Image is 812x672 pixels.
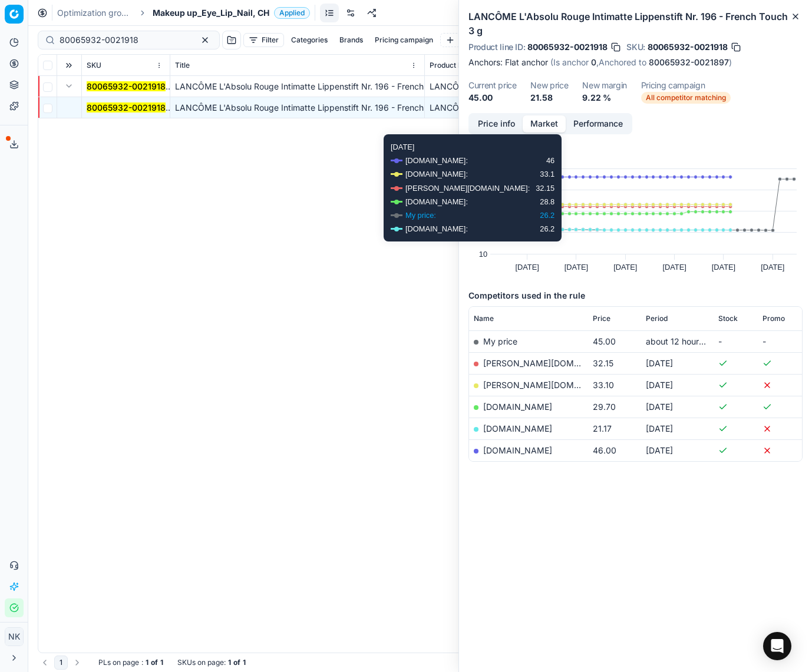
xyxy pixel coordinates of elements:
[153,7,269,19] span: Makeup up_Eye_Lip_Nail, CH
[87,81,166,92] button: 80065932-0021918
[641,81,731,90] dt: Pricing campaign
[646,336,720,346] span: about 12 hours ago
[593,402,616,412] span: 29.70
[57,7,310,19] nav: breadcrumb
[286,33,332,47] button: Categories
[523,115,566,133] button: Market
[274,7,310,19] span: Applied
[662,263,686,272] text: [DATE]
[60,34,189,46] input: Search by SKU or title
[5,627,24,646] button: NK
[626,43,645,51] span: SKU :
[646,423,673,433] span: [DATE]
[593,423,612,433] span: 21.17
[505,57,803,68] div: Flat anchor
[468,57,503,68] span: Anchors :
[370,33,438,47] button: Pricing campaign
[98,658,163,667] div: :
[87,102,166,114] button: 80065932-0021918
[243,33,284,47] button: Filter
[38,656,52,670] button: Go to previous page
[479,186,487,194] text: 40
[175,61,190,70] span: Title
[593,445,616,455] span: 46.00
[468,92,516,104] dd: 45.00
[468,81,516,90] dt: Current price
[646,445,673,455] span: [DATE]
[718,314,738,323] span: Stock
[646,402,673,412] span: [DATE]
[151,658,158,667] strong: of
[62,58,76,72] button: Expand all
[468,43,525,51] span: Product line ID :
[483,358,620,368] a: [PERSON_NAME][DOMAIN_NAME]
[177,658,226,667] span: SKUs on page :
[530,81,568,90] dt: New price
[87,81,166,91] mark: 80065932-0021918
[593,314,610,323] span: Price
[483,423,552,433] a: [DOMAIN_NAME]
[479,207,487,216] text: 30
[228,658,231,667] strong: 1
[62,79,76,93] button: Expand
[57,7,133,19] a: Optimization groups
[649,57,729,68] a: 80065932-0021897
[70,656,84,670] button: Go to next page
[646,358,673,368] span: [DATE]
[483,402,552,412] a: [DOMAIN_NAME]
[593,358,613,368] span: 32.15
[483,445,552,455] a: [DOMAIN_NAME]
[515,263,539,272] text: [DATE]
[440,33,495,47] button: Add filter
[98,658,139,667] span: PLs on page
[593,336,616,346] span: 45.00
[468,146,803,158] h5: Price history
[550,57,732,67] span: ( Is anchor , Anchored to )
[582,92,627,104] dd: 9.22 %
[593,380,614,390] span: 33.10
[479,250,487,259] text: 10
[565,263,588,272] text: [DATE]
[483,380,620,390] a: [PERSON_NAME][DOMAIN_NAME]
[761,263,784,272] text: [DATE]
[38,656,84,670] nav: pagination
[153,7,310,19] span: Makeup up_Eye_Lip_Nail, CHApplied
[233,658,240,667] strong: of
[146,658,148,667] strong: 1
[646,314,668,323] span: Period
[758,330,802,352] td: -
[54,656,68,670] button: 1
[648,41,728,53] span: 80065932-0021918
[530,92,568,104] dd: 21.58
[479,164,487,173] text: 50
[430,81,508,92] div: LANCÔME L'Absolu Rouge Intimatte Lippenstift Nr. 196 - French Touch 3 g
[527,41,608,53] span: 80065932-0021918
[566,115,631,133] button: Performance
[479,228,487,237] text: 20
[582,81,627,90] dt: New margin
[763,632,791,660] div: Open Intercom Messenger
[5,628,23,645] span: NK
[175,81,465,91] span: LANCÔME L'Absolu Rouge Intimatte Lippenstift Nr. 196 - French Touch 3 g
[613,263,637,272] text: [DATE]
[87,102,166,112] mark: 80065932-0021918
[712,263,735,272] text: [DATE]
[87,61,101,70] span: SKU
[468,290,803,302] h5: Competitors used in the rule
[591,57,596,68] a: 0
[646,380,673,390] span: [DATE]
[483,336,517,346] span: My price
[470,115,523,133] button: Price info
[243,658,246,667] strong: 1
[430,102,508,114] div: LANCÔME L'Absolu Rouge Intimatte Lippenstift Nr. 196 - French Touch 3 g
[160,658,163,667] strong: 1
[763,314,785,323] span: Promo
[641,92,731,104] span: All competitor matching
[468,9,803,38] h2: LANCÔME L'Absolu Rouge Intimatte Lippenstift Nr. 196 - French Touch 3 g
[175,102,465,112] span: LANCÔME L'Absolu Rouge Intimatte Lippenstift Nr. 196 - French Touch 3 g
[335,33,368,47] button: Brands
[474,314,494,323] span: Name
[714,330,758,352] td: -
[430,61,490,70] span: Product line name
